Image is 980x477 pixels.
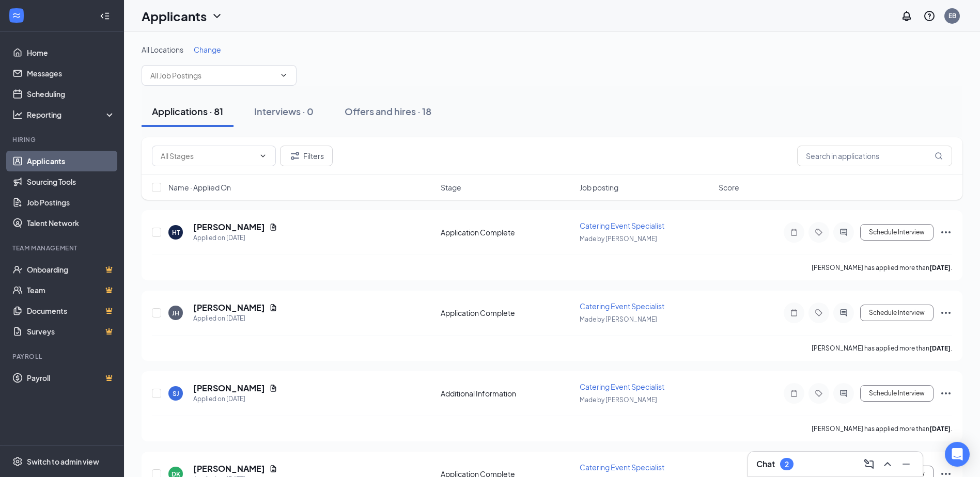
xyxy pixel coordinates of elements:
svg: Ellipses [940,226,952,239]
div: Application Complete [441,308,573,318]
a: PayrollCrown [27,368,115,388]
svg: ChevronDown [279,71,288,79]
svg: ChevronDown [259,152,267,160]
svg: ComposeMessage [863,458,875,470]
svg: Ellipses [940,387,952,400]
div: Applied on [DATE] [193,313,277,324]
div: Payroll [12,352,113,361]
span: Made by [PERSON_NAME] [580,235,657,243]
button: Filter Filters [280,146,333,166]
div: Applications · 81 [152,105,223,118]
b: [DATE] [929,425,951,433]
div: Offers and hires · 18 [345,105,431,118]
span: All Locations [142,45,183,54]
div: HT [172,228,180,237]
div: Team Management [12,244,113,252]
div: Additional Information [441,388,573,399]
b: [DATE] [929,344,951,352]
a: SurveysCrown [27,321,115,342]
h5: [PERSON_NAME] [193,221,265,233]
h5: [PERSON_NAME] [193,302,265,313]
span: Job posting [580,182,618,193]
span: Stage [441,182,461,193]
svg: ActiveChat [837,309,850,317]
span: Made by [PERSON_NAME] [580,396,657,404]
svg: Minimize [900,458,912,470]
svg: ActiveChat [837,228,850,236]
a: Messages [27,63,115,84]
a: Scheduling [27,84,115,104]
a: DocumentsCrown [27,300,115,321]
svg: Filter [289,150,301,162]
span: Change [194,45,221,54]
span: Catering Event Specialist [580,301,664,311]
button: Minimize [898,456,914,472]
div: EB [948,11,956,20]
svg: Ellipses [940,307,952,319]
div: Open Intercom Messenger [945,442,970,467]
svg: WorkstreamLogo [11,10,22,21]
span: Name · Applied On [168,182,231,193]
div: JH [172,309,179,317]
h3: Chat [756,458,775,470]
svg: QuestionInfo [923,10,936,22]
svg: Analysis [12,109,23,120]
div: 2 [785,460,789,469]
input: All Job Postings [150,70,275,81]
svg: Document [269,304,277,312]
svg: Note [788,389,800,397]
svg: Collapse [100,11,110,21]
p: [PERSON_NAME] has applied more than . [812,344,952,353]
h5: [PERSON_NAME] [193,383,265,394]
svg: Note [788,228,800,236]
p: [PERSON_NAME] has applied more than . [812,424,952,433]
h5: [PERSON_NAME] [193,463,265,474]
div: Applied on [DATE] [193,394,277,404]
a: OnboardingCrown [27,259,115,280]
svg: ChevronUp [881,458,894,470]
div: SJ [173,389,179,398]
div: Reporting [27,109,116,120]
h1: Applicants [142,7,207,25]
svg: Document [269,384,277,392]
div: Hiring [12,135,113,144]
svg: Document [269,223,277,231]
div: Application Complete [441,227,573,237]
input: Search in applications [797,146,952,166]
svg: ChevronDown [211,10,223,22]
button: Schedule Interview [860,224,934,241]
svg: MagnifyingGlass [935,152,943,160]
a: Job Postings [27,192,115,213]
span: Made by [PERSON_NAME] [580,315,657,323]
a: Applicants [27,151,115,171]
button: Schedule Interview [860,385,934,402]
svg: Tag [813,309,825,317]
span: Score [719,182,739,193]
a: Sourcing Tools [27,171,115,192]
span: Catering Event Specialist [580,221,664,230]
svg: Settings [12,456,23,467]
a: TeamCrown [27,280,115,300]
a: Home [27,42,115,63]
p: [PERSON_NAME] has applied more than . [812,263,952,272]
svg: Document [269,465,277,473]
div: Interviews · 0 [254,105,314,118]
span: Catering Event Specialist [580,382,664,391]
button: ComposeMessage [861,456,877,472]
div: Switch to admin view [27,456,99,467]
span: Catering Event Specialist [580,463,664,472]
button: ChevronUp [879,456,896,472]
svg: Note [788,309,800,317]
svg: Tag [813,389,825,397]
a: Talent Network [27,213,115,233]
input: All Stages [161,150,255,162]
button: Schedule Interview [860,305,934,321]
div: Applied on [DATE] [193,233,277,243]
b: [DATE] [929,264,951,272]
svg: ActiveChat [837,389,850,397]
svg: Tag [813,228,825,236]
svg: Notifications [900,10,913,22]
